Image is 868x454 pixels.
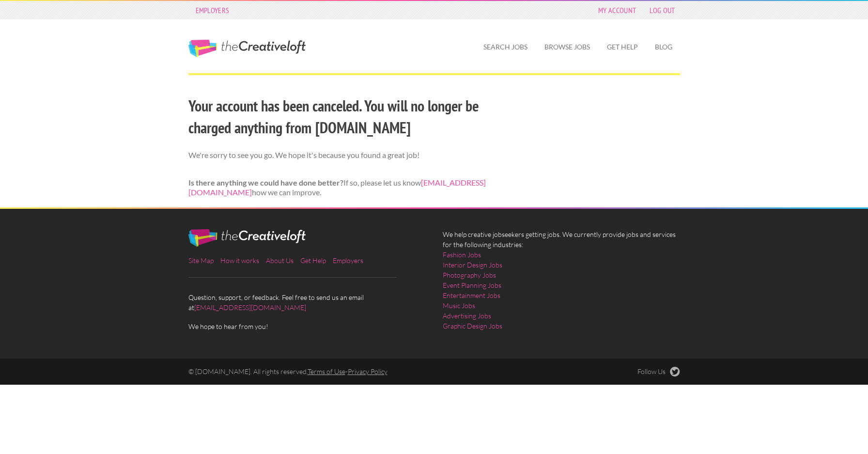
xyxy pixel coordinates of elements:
[188,229,306,247] img: The Creative Loft
[443,250,481,260] a: Fashion Jobs
[188,256,214,265] a: Site Map
[443,300,475,311] a: Music Jobs
[188,150,511,160] p: We're sorry to see you go. We hope it's because you found a great job!
[191,3,234,17] a: Employers
[266,256,294,265] a: About Us
[434,229,688,339] div: We help creative jobseekers getting jobs. We currently provide jobs and services for the followin...
[194,303,306,312] a: [EMAIL_ADDRESS][DOMAIN_NAME]
[443,321,502,331] a: Graphic Design Jobs
[537,36,598,58] a: Browse Jobs
[443,290,500,300] a: Entertainment Jobs
[188,178,511,198] p: If so, please let us know how we can improve.
[180,367,561,376] div: © [DOMAIN_NAME]. All rights reserved. -
[599,36,646,58] a: Get Help
[188,321,426,331] span: We hope to hear from you!
[443,311,491,321] a: Advertising Jobs
[593,3,641,17] a: My Account
[333,256,363,265] a: Employers
[180,229,434,331] div: Question, support, or feedback. Feel free to send us an email at
[443,280,501,290] a: Event Planning Jobs
[220,256,259,265] a: How it works
[188,95,511,139] h2: Your account has been canceled. You will no longer be charged anything from [DOMAIN_NAME]
[188,178,343,187] strong: Is there anything we could have done better?
[476,36,535,58] a: Search Jobs
[348,367,387,376] a: Privacy Policy
[188,40,306,57] a: The Creative Loft
[645,3,680,17] a: Log Out
[188,178,486,197] a: [EMAIL_ADDRESS][DOMAIN_NAME]
[300,256,326,265] a: Get Help
[443,270,496,280] a: Photography Jobs
[443,260,502,270] a: Interior Design Jobs
[647,36,680,58] a: Blog
[637,367,680,376] a: Follow Us
[308,367,345,376] a: Terms of Use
